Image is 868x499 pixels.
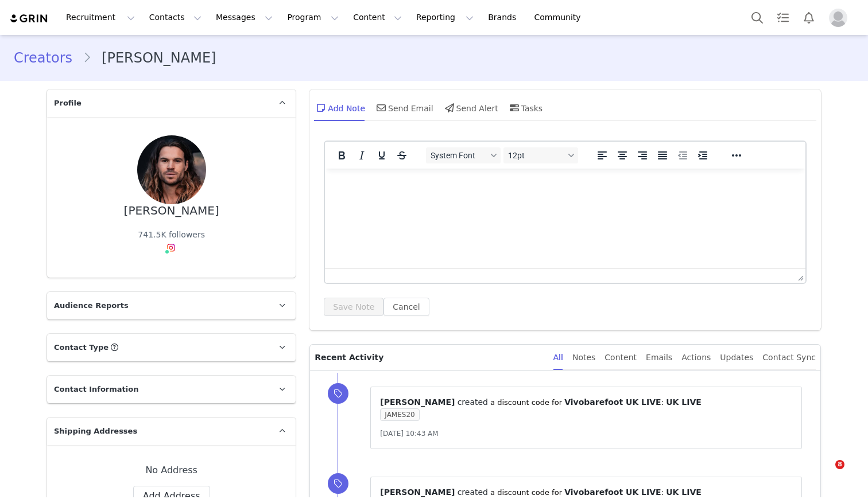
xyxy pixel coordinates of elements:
span: JAMES20 [380,408,419,421]
span: Profile [54,98,82,109]
button: Reporting [409,5,480,30]
span: [PERSON_NAME] [380,488,455,497]
div: Emails [646,345,672,371]
span: created [458,397,488,407]
button: Italic [352,147,371,163]
div: All [553,345,563,371]
img: ab4ba31d-7d9f-43f2-a586-b19a650d9e3e--s.jpg [137,135,206,204]
button: Font sizes [503,147,578,163]
button: Search [745,5,770,30]
button: Bold [332,147,351,163]
button: Save Note [324,298,383,316]
button: Cancel [383,298,429,316]
div: Tasks [507,94,543,122]
button: Fonts [426,147,501,163]
button: Reveal or hide additional toolbar items [727,147,746,163]
img: placeholder-profile.jpg [829,9,847,27]
div: Press the Up and Down arrow keys to resize the editor. [793,269,805,283]
span: UK LIVE [666,397,702,407]
iframe: Intercom live chat [812,460,839,488]
div: Content [604,345,637,371]
span: 12pt [508,151,564,160]
div: Contact Sync [762,345,816,371]
span: created [458,488,488,497]
button: Program [280,5,346,30]
div: Actions [681,345,711,371]
button: Profile [822,9,859,27]
button: Align right [633,147,652,163]
button: Decrease indent [673,147,692,163]
p: ⁨ ⁩ ⁨ ⁩ a discount code for ⁨ ⁩: ⁨ ⁩ [380,396,792,408]
a: Tasks [770,5,796,30]
span: Audience Reports [54,300,129,311]
p: ⁨ ⁩ ⁨ ⁩ a discount code for ⁨ ⁩: ⁨ ⁩ [380,486,792,498]
a: Community [528,5,593,30]
span: Contact Type [54,342,108,353]
p: Recent Activity [315,345,544,370]
div: [PERSON_NAME] [124,204,219,217]
img: instagram.svg [166,243,176,252]
span: [PERSON_NAME] [380,397,455,407]
span: Vivobarefoot UK LIVE [564,397,661,407]
button: Messages [209,5,280,30]
a: Brands [481,5,526,30]
span: 8 [835,460,844,469]
span: Contact Information [54,384,138,395]
iframe: Rich Text Area [325,169,805,268]
button: Recruitment [59,5,142,30]
button: Strikethrough [392,147,412,163]
button: Align left [592,147,612,163]
div: No Address [65,463,277,477]
button: Justify [653,147,672,163]
div: Add Note [314,94,365,122]
img: grin logo [9,13,49,24]
div: Notes [572,345,595,371]
div: Send Alert [443,94,498,122]
button: Notifications [796,5,821,30]
div: 741.5K followers [138,229,205,241]
button: Align center [613,147,632,163]
button: Underline [372,147,392,163]
span: System Font [431,151,487,160]
div: Updates [720,345,753,371]
button: Contacts [142,5,208,30]
div: Send Email [374,94,433,122]
span: Vivobarefoot UK LIVE [564,488,661,497]
a: Creators [14,48,83,68]
span: UK LIVE [666,488,702,497]
button: Increase indent [693,147,712,163]
span: Shipping Addresses [54,426,137,437]
button: Content [346,5,409,30]
span: [DATE] 10:43 AM [380,430,438,438]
